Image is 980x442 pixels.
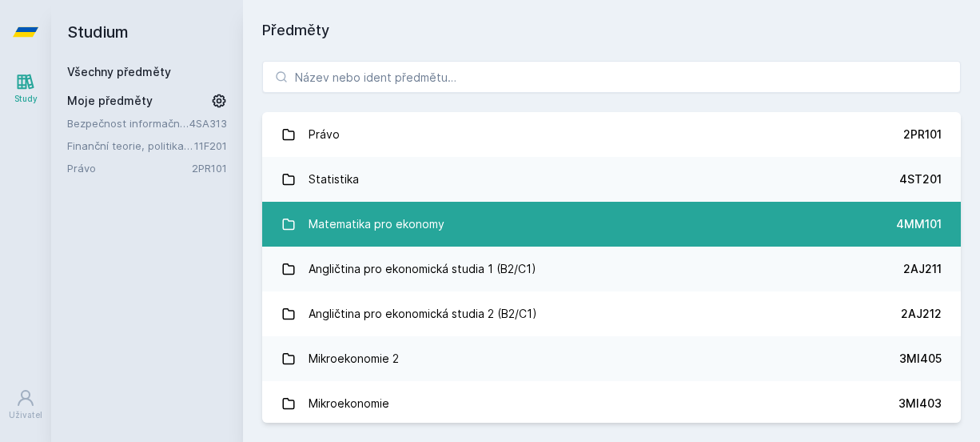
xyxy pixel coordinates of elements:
[3,380,48,429] a: Uživatel
[309,298,537,330] div: Angličtina pro ekonomická studia 2 (B2/C1)
[262,112,961,157] a: Právo 2PR101
[67,160,192,176] a: Právo
[194,139,227,152] a: 11F201
[903,261,942,277] div: 2AJ211
[896,216,942,232] div: 4MM101
[903,127,942,143] div: 2PR101
[3,64,48,113] a: Study
[262,202,961,247] a: Matematika pro ekonomy 4MM101
[67,115,189,131] a: Bezpečnost informačních systémů
[309,388,389,420] div: Mikroekonomie
[262,61,961,93] input: Název nebo ident předmětu…
[14,93,38,105] div: Study
[262,381,961,426] a: Mikroekonomie 3MI403
[309,119,340,151] div: Právo
[309,163,359,195] div: Statistika
[262,247,961,291] a: Angličtina pro ekonomická studia 1 (B2/C1) 2AJ211
[262,336,961,381] a: Mikroekonomie 2 3MI405
[262,157,961,202] a: Statistika 4ST201
[901,306,942,322] div: 2AJ212
[192,162,227,175] a: 2PR101
[189,117,227,130] a: 4SA313
[309,343,399,375] div: Mikroekonomie 2
[262,19,961,42] h1: Předměty
[309,253,536,285] div: Angličtina pro ekonomická studia 1 (B2/C1)
[899,171,942,187] div: 4ST201
[898,396,942,412] div: 3MI403
[9,409,42,421] div: Uživatel
[309,208,444,240] div: Matematika pro ekonomy
[67,65,171,78] a: Všechny předměty
[262,291,961,336] a: Angličtina pro ekonomická studia 2 (B2/C1) 2AJ212
[67,138,194,154] a: Finanční teorie, politika a instituce
[899,351,942,367] div: 3MI405
[67,93,153,109] span: Moje předměty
